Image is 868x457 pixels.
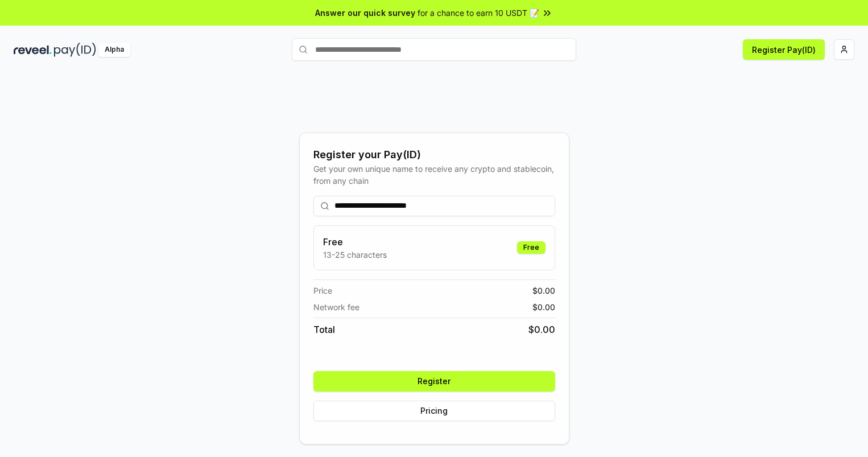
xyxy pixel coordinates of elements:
[313,401,555,421] button: Pricing
[315,7,415,19] span: Answer our quick survey
[528,323,555,336] span: $ 0.00
[98,43,130,57] div: Alpha
[313,371,555,392] button: Register
[313,147,555,163] div: Register your Pay(ID)
[532,285,555,297] span: $ 0.00
[54,43,96,57] img: pay_id
[323,235,387,249] h3: Free
[743,39,825,60] button: Register Pay(ID)
[532,301,555,313] span: $ 0.00
[313,163,555,187] div: Get your own unique name to receive any crypto and stablecoin, from any chain
[313,323,335,336] span: Total
[313,301,359,313] span: Network fee
[517,241,545,254] div: Free
[418,7,539,19] span: for a chance to earn 10 USDT 📝
[14,43,52,57] img: reveel_dark
[313,285,332,297] span: Price
[323,249,387,261] p: 13-25 characters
